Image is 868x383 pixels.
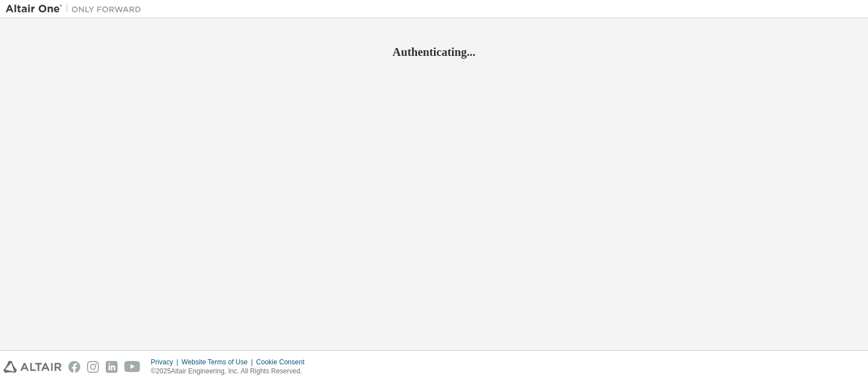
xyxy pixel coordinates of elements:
[151,367,311,376] p: © 2025 Altair Engineering, Inc. All Rights Reserved.
[3,361,62,373] img: altair_logo.svg
[181,358,256,367] div: Website Terms of Use
[6,3,147,15] img: Altair One
[106,361,118,373] img: linkedin.svg
[68,361,80,373] img: facebook.svg
[256,358,311,367] div: Cookie Consent
[87,361,99,373] img: instagram.svg
[151,358,181,367] div: Privacy
[6,45,862,59] h2: Authenticating...
[124,361,141,373] img: youtube.svg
